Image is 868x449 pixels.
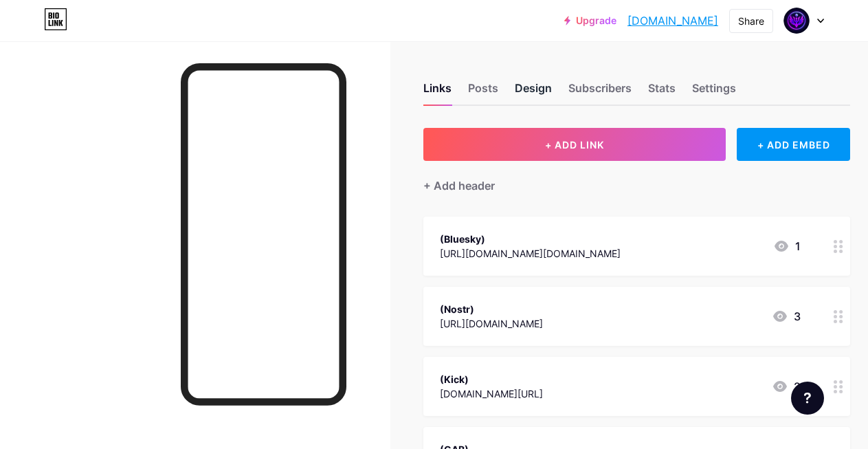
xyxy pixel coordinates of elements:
[440,246,621,261] div: [URL][DOMAIN_NAME][DOMAIN_NAME]
[564,15,616,26] a: Upgrade
[423,128,726,161] button: + ADD LINK
[440,386,543,401] div: [DOMAIN_NAME][URL]
[773,238,801,254] div: 1
[440,316,543,331] div: [URL][DOMAIN_NAME]
[783,8,810,34] img: Allam Prock
[648,80,676,105] div: Stats
[545,139,604,151] span: + ADD LINK
[627,12,718,29] a: [DOMAIN_NAME]
[423,80,452,105] div: Links
[772,378,801,395] div: 2
[692,80,736,105] div: Settings
[440,302,543,316] div: (Nostr)
[440,372,543,386] div: (Kick)
[515,80,552,105] div: Design
[568,80,632,105] div: Subscribers
[440,232,621,246] div: (Bluesky)
[468,80,498,105] div: Posts
[772,308,801,325] div: 3
[737,128,850,161] div: + ADD EMBED
[423,177,495,194] div: + Add header
[738,14,764,28] div: Share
